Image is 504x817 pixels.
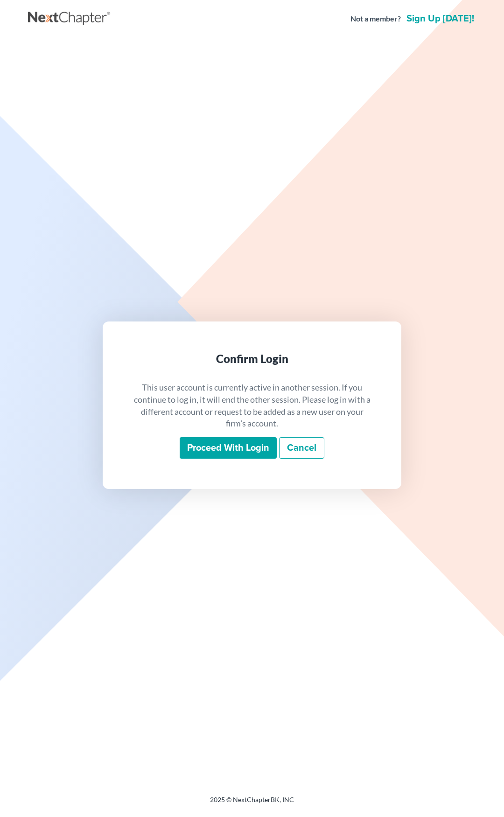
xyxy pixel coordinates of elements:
a: Cancel [279,437,324,459]
div: 2025 © NextChapterBK, INC [28,795,476,812]
a: Sign up [DATE]! [405,14,476,23]
div: Confirm Login [133,351,371,366]
input: Proceed with login [180,437,277,459]
strong: Not a member? [350,14,401,24]
p: This user account is currently active in another session. If you continue to log in, it will end ... [133,382,371,430]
